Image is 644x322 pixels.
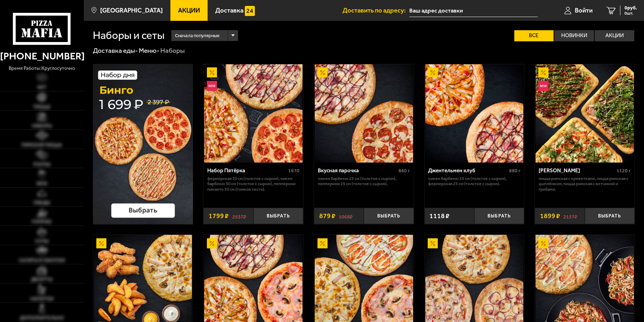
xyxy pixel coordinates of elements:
[253,208,303,224] button: Выбрать
[22,143,62,148] span: Римская пицца
[409,4,538,17] input: Ваш адрес доставки
[317,238,328,248] img: Акционный
[245,6,255,16] img: 15daf4d41897b9f0e9f617042186c801.svg
[318,167,397,174] div: Вкусная парочка
[31,277,53,282] span: Десерты
[425,64,524,163] a: АкционныйДжентельмен клуб
[428,67,438,77] img: Акционный
[538,67,548,77] img: Акционный
[204,64,303,163] img: Набор Пятёрка
[554,30,594,41] label: Новинки
[175,29,219,42] span: Сначала популярные
[178,7,200,14] span: Акции
[32,124,52,129] span: Наборы
[215,7,243,14] span: Доставка
[429,213,450,219] span: 1118 ₽
[35,239,49,244] span: Супы
[425,64,524,163] img: Джентельмен клуб
[232,213,246,219] s: 2537 ₽
[207,81,217,91] img: Новинка
[93,47,138,55] a: Доставка еды-
[203,64,303,163] a: АкционныйНовинкаНабор Пятёрка
[288,168,299,174] span: 1670
[207,167,287,174] div: Набор Пятёрка
[319,213,336,219] span: 879 ₽
[539,176,631,192] p: Пицца Римская с креветками, Пицца Римская с цыплёнком, Пицца Римская с ветчиной и грибами.
[32,220,52,224] span: Горячее
[93,30,164,41] h1: Наборы и сеты
[33,200,50,205] span: Обеды
[364,208,413,224] button: Выбрать
[536,64,634,163] img: Мама Миа
[315,64,413,163] img: Вкусная парочка
[317,67,328,77] img: Акционный
[100,7,163,14] span: [GEOGRAPHIC_DATA]
[33,105,50,109] span: Пицца
[209,213,229,219] span: 1799 ₽
[19,258,65,263] span: Салаты и закуски
[595,30,634,41] label: Акции
[160,46,185,55] div: Наборы
[538,81,548,91] img: Новинка
[585,208,635,224] button: Выбрать
[207,238,217,248] img: Акционный
[509,168,521,174] span: 880 г
[30,297,54,302] span: Напитки
[428,238,438,248] img: Акционный
[474,208,524,224] button: Выбрать
[343,7,409,14] span: Доставить по адресу:
[20,316,64,321] span: Дополнительно
[139,47,159,55] a: Меню-
[563,213,577,219] s: 2137 ₽
[428,167,507,174] div: Джентельмен клуб
[625,6,637,10] span: 0 руб.
[399,168,410,174] span: 860 г
[314,64,414,163] a: АкционныйВкусная парочка
[207,176,299,192] p: Фермерская 30 см (толстое с сыром), Чикен Барбекю 30 см (толстое с сыром), Пепперони Пиканто 30 с...
[617,168,631,174] span: 1120 г
[318,176,410,187] p: Чикен Барбекю 25 см (толстое с сыром), Пепперони 25 см (толстое с сыром).
[535,64,635,163] a: АкционныйНовинкаМама Миа
[575,7,593,14] span: Войти
[539,167,615,174] div: [PERSON_NAME]
[96,238,106,248] img: Акционный
[207,67,217,77] img: Акционный
[538,238,548,248] img: Акционный
[625,11,637,15] span: 0 шт.
[37,181,47,186] span: WOK
[540,213,560,219] span: 1899 ₽
[33,162,50,167] span: Роллы
[339,213,353,219] s: 1068 ₽
[37,85,47,90] span: Хит
[514,30,554,41] label: Все
[428,176,520,187] p: Чикен Барбекю 25 см (толстое с сыром), Фермерская 25 см (толстое с сыром).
